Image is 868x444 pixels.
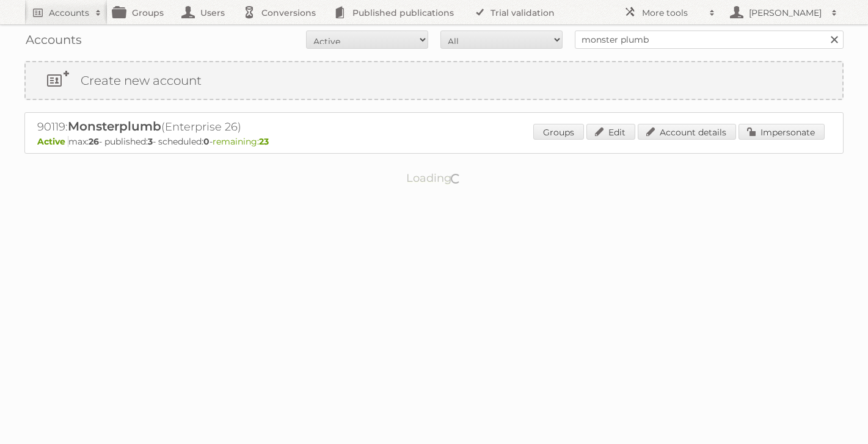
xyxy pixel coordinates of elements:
[68,119,161,134] span: Monsterplumb
[148,136,153,147] strong: 3
[638,124,736,140] a: Account details
[26,62,842,99] a: Create new account
[642,7,703,19] h2: More tools
[746,7,825,19] h2: [PERSON_NAME]
[203,136,210,147] strong: 0
[89,136,99,147] strong: 26
[368,166,500,190] p: Loading
[37,136,831,147] p: max: - published: - scheduled: -
[739,124,825,140] a: Impersonate
[586,124,635,140] a: Edit
[533,124,584,140] a: Groups
[259,136,269,147] strong: 23
[213,136,269,147] span: remaining:
[49,7,89,19] h2: Accounts
[37,136,68,147] span: Active
[37,119,465,135] h2: 90119: (Enterprise 26)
